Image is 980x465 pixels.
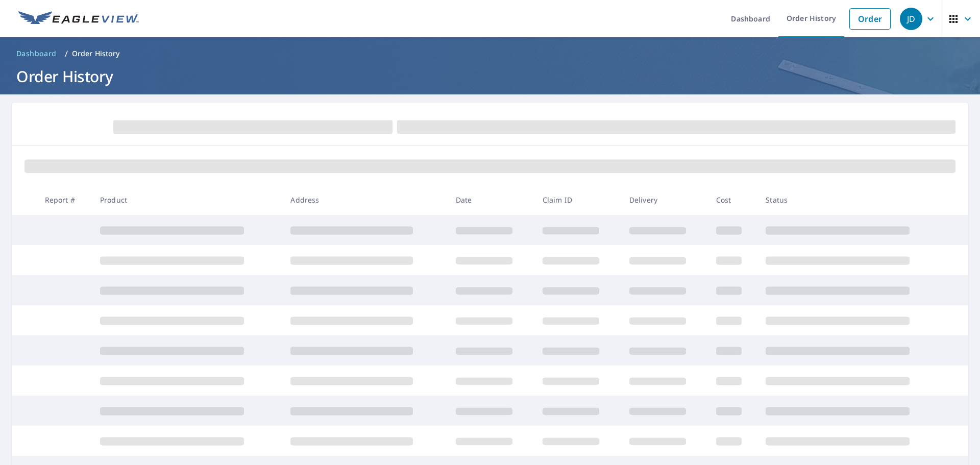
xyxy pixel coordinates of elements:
[849,8,891,30] a: Order
[757,185,948,215] th: Status
[621,185,708,215] th: Delivery
[282,185,447,215] th: Address
[900,8,922,30] div: JD
[708,185,758,215] th: Cost
[12,66,968,87] h1: Order History
[534,185,621,215] th: Claim ID
[37,185,92,215] th: Report #
[72,48,120,59] p: Order History
[65,47,68,60] li: /
[12,45,61,62] a: Dashboard
[16,48,57,59] span: Dashboard
[448,185,534,215] th: Date
[12,45,968,62] nav: breadcrumb
[92,185,282,215] th: Product
[18,11,139,27] img: EV Logo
